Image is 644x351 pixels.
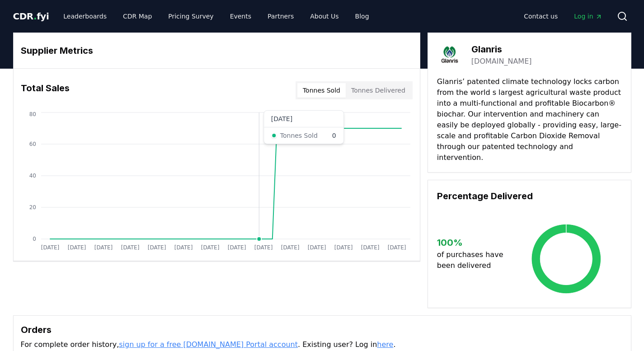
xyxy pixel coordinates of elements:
[437,236,511,249] h3: 100 %
[471,56,532,67] a: [DOMAIN_NAME]
[29,173,36,179] tspan: 40
[201,244,219,251] tspan: [DATE]
[437,76,622,163] p: Glanris’ patented climate technology locks carbon from the world s largest agricultural waste pro...
[147,244,166,251] tspan: [DATE]
[254,244,273,251] tspan: [DATE]
[377,340,393,349] a: here
[334,244,353,251] tspan: [DATE]
[387,244,406,251] tspan: [DATE]
[303,8,346,24] a: About Us
[67,244,86,251] tspan: [DATE]
[260,8,301,24] a: Partners
[29,141,36,147] tspan: 60
[13,10,49,23] a: CDR.fyi
[33,236,36,242] tspan: 0
[227,244,246,251] tspan: [DATE]
[13,11,49,22] span: CDR fyi
[437,42,462,67] img: Glanris-logo
[471,42,532,56] h3: Glanris
[94,244,113,251] tspan: [DATE]
[119,340,298,349] a: sign up for a free [DOMAIN_NAME] Portal account
[116,8,159,24] a: CDR Map
[29,111,36,117] tspan: 80
[297,83,346,98] button: Tonnes Sold
[437,249,511,271] p: of purchases have been delivered
[21,323,624,337] h3: Orders
[361,244,379,251] tspan: [DATE]
[161,8,221,24] a: Pricing Survey
[174,244,193,251] tspan: [DATE]
[346,83,411,98] button: Tonnes Delivered
[517,8,609,24] nav: Main
[348,8,376,24] a: Blog
[29,204,36,211] tspan: 20
[21,81,70,99] h3: Total Sales
[567,8,609,24] a: Log in
[574,12,602,21] span: Log in
[517,8,565,24] a: Contact us
[21,339,624,350] p: For complete order history, . Existing user? Log in .
[41,244,59,251] tspan: [DATE]
[437,189,622,203] h3: Percentage Delivered
[21,44,413,57] h3: Supplier Metrics
[56,8,114,24] a: Leaderboards
[121,244,139,251] tspan: [DATE]
[223,8,259,24] a: Events
[281,244,299,251] tspan: [DATE]
[33,11,37,22] span: .
[307,244,326,251] tspan: [DATE]
[56,8,376,24] nav: Main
